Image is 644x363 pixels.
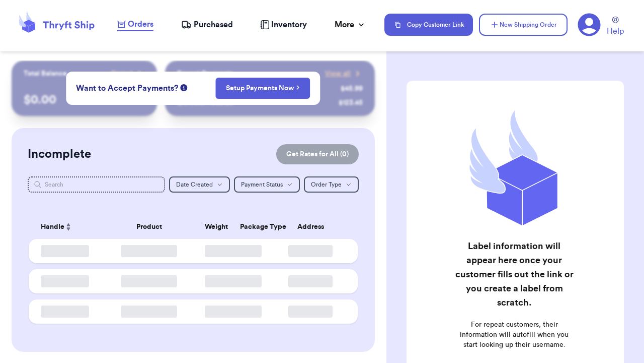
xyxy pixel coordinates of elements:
[384,14,473,36] button: Copy Customer Link
[64,221,72,233] button: Sort ascending
[479,14,568,36] button: New Shipping Order
[41,222,64,232] span: Handle
[100,215,199,239] th: Product
[111,69,145,79] a: Payout
[454,320,574,350] p: For repeat customers, their information will autofill when you start looking up their username.
[226,83,300,93] a: Setup Payments Now
[335,19,366,31] div: More
[28,176,165,193] input: Search
[169,176,230,193] button: Date Created
[260,19,307,31] a: Inventory
[177,69,233,79] p: Recent Payments
[339,98,363,108] div: $ 123.45
[454,239,574,310] h2: Label information will appear here once your customer fills out the link or you create a label fr...
[111,69,133,79] span: Payout
[117,18,153,31] a: Orders
[325,69,351,79] span: View all
[234,176,300,193] button: Payment Status
[341,84,363,94] div: $ 45.99
[269,215,358,239] th: Address
[76,82,178,94] span: Want to Accept Payments?
[325,69,363,79] a: View all
[234,215,269,239] th: Package Type
[607,25,624,37] span: Help
[215,78,310,99] button: Setup Payments Now
[181,19,233,31] a: Purchased
[304,176,359,193] button: Order Type
[128,18,153,30] span: Orders
[311,181,342,188] span: Order Type
[276,144,359,164] button: Get Rates for All (0)
[271,19,307,31] span: Inventory
[607,17,624,37] a: Help
[176,181,213,188] span: Date Created
[28,146,91,162] h2: Incomplete
[241,181,283,188] span: Payment Status
[24,69,67,79] p: Total Balance
[194,19,233,31] span: Purchased
[199,215,234,239] th: Weight
[24,92,145,108] p: $ 0.00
